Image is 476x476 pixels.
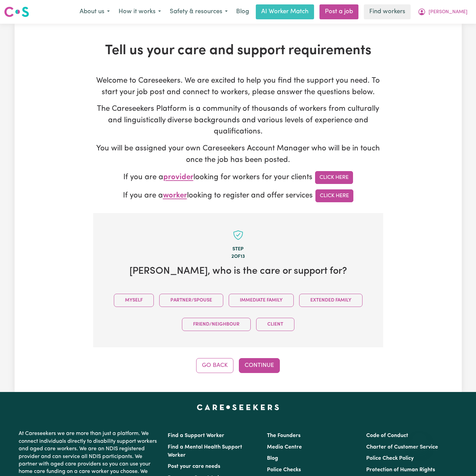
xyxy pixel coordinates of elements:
a: Blog [267,456,278,461]
button: Continue [239,358,280,373]
p: The Careseekers Platform is a community of thousands of workers from culturally and linguisticall... [93,103,383,138]
button: Partner/Spouse [159,294,223,307]
div: 2 of 13 [104,253,372,261]
p: If you are a looking for workers for your clients [93,171,383,184]
button: Extended Family [299,294,363,307]
button: Safety & resources [165,5,232,19]
a: Careseekers logo [4,4,29,20]
a: Find a Mental Health Support Worker [168,444,242,458]
p: Welcome to Careseekers. We are excited to help you find the support you need. To start your job p... [93,75,383,98]
a: The Founders [267,433,301,438]
div: Step [104,246,372,253]
button: About us [75,5,114,19]
span: worker [163,192,187,200]
a: Police Check Policy [366,456,414,461]
p: You will be assigned your own Careseekers Account Manager who will be in touch once the job has b... [93,143,383,166]
span: provider [163,174,193,182]
a: Find workers [364,4,411,19]
a: Media Centre [267,444,302,450]
a: Post a job [319,4,358,19]
h2: [PERSON_NAME] , who is the care or support for? [104,266,372,277]
span: [PERSON_NAME] [429,8,468,16]
button: My Account [413,5,472,19]
button: Friend/Neighbour [182,318,251,331]
a: Post your care needs [168,464,220,469]
button: Go Back [196,358,233,373]
a: Protection of Human Rights [366,467,435,473]
a: Careseekers home page [197,404,279,410]
button: Myself [114,294,154,307]
button: Immediate Family [229,294,294,307]
a: Click Here [315,171,353,184]
a: Find a Support Worker [168,433,224,438]
button: Client [256,318,294,331]
iframe: Close message [413,433,426,446]
button: How it works [114,5,165,19]
a: Click Here [315,189,353,202]
img: Careseekers logo [4,6,29,18]
h1: Tell us your care and support requirements [93,43,383,59]
p: If you are a looking to register and offer services [93,189,383,202]
a: Police Checks [267,467,301,473]
a: Charter of Customer Service [366,444,438,450]
a: Blog [232,4,253,19]
a: Code of Conduct [366,433,408,438]
a: AI Worker Match [256,4,314,19]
